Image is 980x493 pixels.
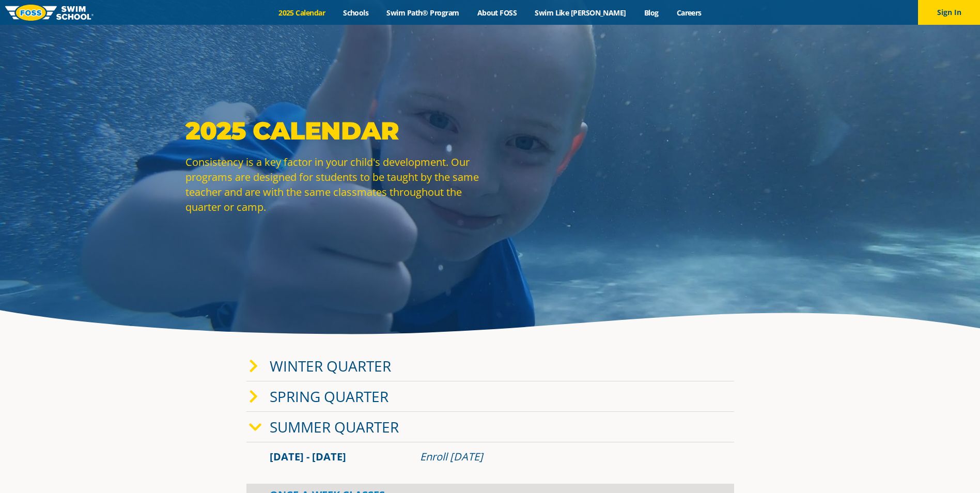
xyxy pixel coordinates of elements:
[270,8,334,18] a: 2025 Calendar
[270,450,346,464] span: [DATE] - [DATE]
[185,155,485,214] p: Consistency is a key factor in your child's development. Our programs are designed for students t...
[334,8,378,18] a: Schools
[270,417,399,437] a: Summer Quarter
[270,356,391,376] a: Winter Quarter
[468,8,526,18] a: About FOSS
[526,8,635,18] a: Swim Like [PERSON_NAME]
[185,116,399,146] strong: 2025 Calendar
[270,387,388,406] a: Spring Quarter
[5,5,94,21] img: FOSS Swim School Logo
[378,8,468,18] a: Swim Path® Program
[420,450,711,464] div: Enroll [DATE]
[635,8,667,18] a: Blog
[667,8,710,18] a: Careers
